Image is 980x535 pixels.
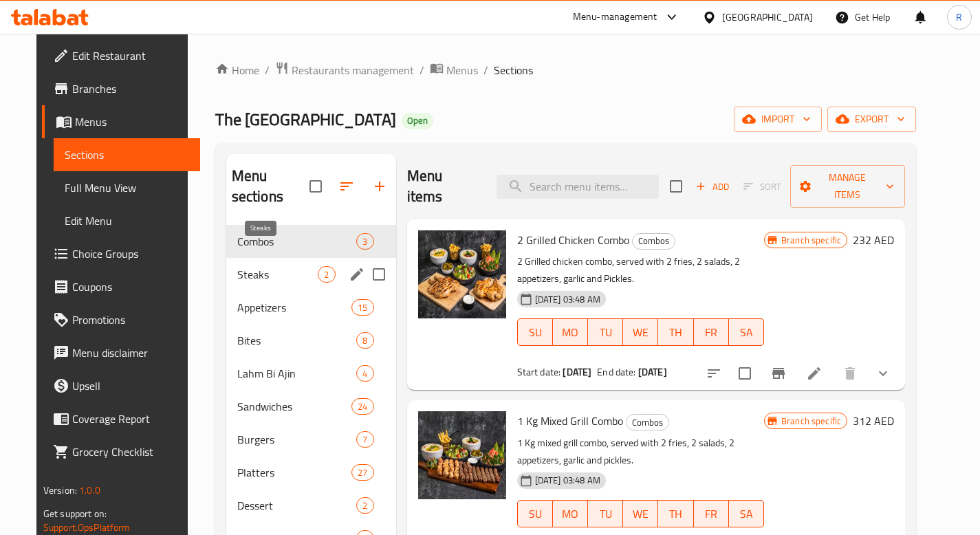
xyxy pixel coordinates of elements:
span: Combos [633,233,675,249]
button: MO [553,500,588,527]
span: R [956,10,962,25]
span: 24 [352,400,373,413]
span: End date: [597,363,635,381]
button: WE [623,500,658,527]
div: Bites [237,332,357,349]
a: Coupons [42,270,200,303]
span: Add [694,179,731,195]
button: export [827,107,916,132]
div: items [318,266,335,283]
span: Branch specific [776,415,847,428]
button: FR [694,500,729,527]
button: MO [553,318,588,346]
a: Choice Groups [42,237,200,270]
span: SU [523,323,547,342]
li: / [265,62,270,78]
span: 7 [357,433,373,446]
a: Promotions [42,303,200,336]
span: Promotions [72,312,189,328]
h6: 232 AED [853,230,894,250]
span: Menus [75,113,189,130]
span: Dessert [237,497,357,514]
span: The [GEOGRAPHIC_DATA] [215,104,396,135]
span: FR [699,504,723,524]
button: show more [867,357,900,390]
span: 15 [352,301,373,314]
button: FR [694,318,729,346]
a: Full Menu View [54,171,200,204]
span: Coupons [72,279,189,295]
span: Select section first [734,176,790,197]
div: Combos [626,414,669,430]
span: Steaks [237,266,318,283]
span: Restaurants management [292,62,414,78]
span: Choice Groups [72,245,189,262]
div: Lahm Bi Ajin [237,365,357,382]
h2: Menu sections [232,166,309,207]
b: [DATE] [563,363,591,381]
span: Menu disclaimer [72,345,189,361]
button: SU [517,318,553,346]
span: TU [594,504,618,524]
span: MO [558,504,582,524]
div: Steaks2edit [226,258,396,291]
span: MO [558,323,582,342]
button: delete [834,357,867,390]
button: Manage items [790,165,905,208]
div: Burgers [237,431,357,448]
span: Edit Restaurant [72,47,189,64]
span: Get support on: [43,505,107,523]
svg: Show Choices [875,365,891,382]
span: Platters [237,464,352,481]
a: Menus [42,105,200,138]
span: TU [594,323,618,342]
button: SA [729,500,764,527]
div: Menu-management [573,9,657,25]
button: SU [517,500,553,527]
p: 1 Kg mixed grill combo, served with 2 fries, 2 salads, 2 appetizers, garlic and pickles. [517,435,764,469]
span: Sort sections [330,170,363,203]
a: Coverage Report [42,402,200,435]
button: sort-choices [697,357,730,390]
a: Restaurants management [275,61,414,79]
span: 1.0.0 [79,481,100,499]
button: edit [347,264,367,285]
span: SU [523,504,547,524]
button: TU [588,500,623,527]
h2: Menu items [407,166,480,207]
div: Combos3 [226,225,396,258]
li: / [483,62,488,78]
button: Add section [363,170,396,203]
button: TH [658,318,693,346]
a: Menus [430,61,478,79]
span: Start date: [517,363,561,381]
span: Edit Menu [65,212,189,229]
span: 27 [352,466,373,479]
b: [DATE] [638,363,667,381]
a: Sections [54,138,200,171]
span: [DATE] 03:48 AM [530,293,606,306]
span: Manage items [801,169,894,204]
button: WE [623,318,658,346]
span: Upsell [72,378,189,394]
span: Menus [446,62,478,78]
span: import [745,111,811,128]
div: items [356,365,373,382]
span: Branch specific [776,234,847,247]
span: 3 [357,235,373,248]
button: SA [729,318,764,346]
span: Open [402,115,433,127]
button: TU [588,318,623,346]
div: Combos [237,233,357,250]
div: Sandwiches [237,398,352,415]
a: Upsell [42,369,200,402]
div: items [356,233,373,250]
div: items [356,332,373,349]
div: items [351,398,373,415]
nav: breadcrumb [215,61,917,79]
span: Sections [494,62,533,78]
span: 2 [318,268,334,281]
span: 2 [357,499,373,512]
span: [DATE] 03:48 AM [530,474,606,487]
div: items [356,431,373,448]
